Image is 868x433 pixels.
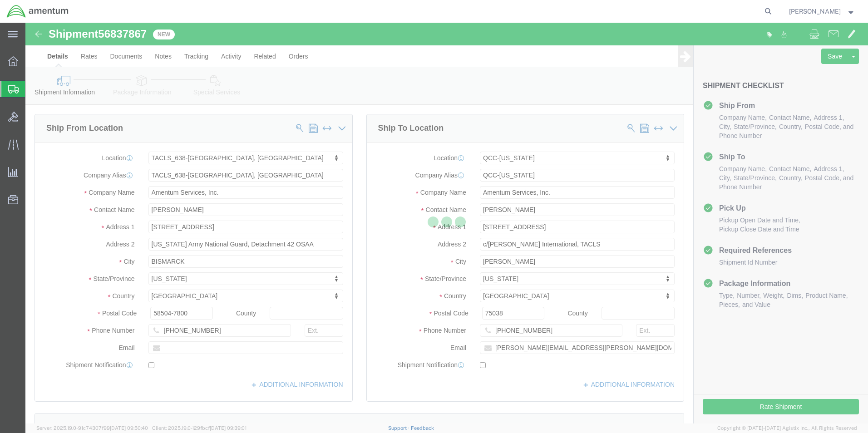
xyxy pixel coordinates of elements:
span: Server: 2025.19.0-91c74307f99 [36,425,148,431]
a: Support [388,425,411,431]
span: [DATE] 09:50:40 [110,425,148,431]
span: Client: 2025.19.0-129fbcf [152,425,247,431]
span: Copyright © [DATE]-[DATE] Agistix Inc., All Rights Reserved [717,424,857,432]
span: [DATE] 09:39:01 [210,425,247,431]
span: Nathan Roller [789,6,841,16]
a: Feedback [411,425,434,431]
img: logo [6,5,69,18]
button: [PERSON_NAME] [789,6,856,17]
